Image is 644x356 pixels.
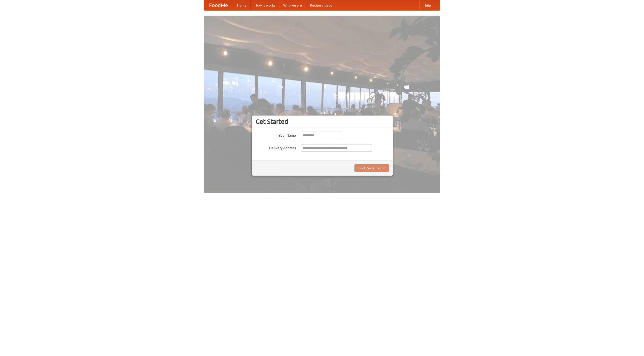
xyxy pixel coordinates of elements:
a: Home [233,0,251,10]
a: How it works [251,0,279,10]
a: Who we are [279,0,306,10]
h3: Get Started [256,118,389,125]
label: Your Name [256,132,296,138]
label: Delivery Address [256,144,296,150]
a: Recipe videos [306,0,336,10]
button: Find Restaurants! [354,164,389,172]
a: FoodMe [204,0,233,10]
a: Help [419,0,435,10]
